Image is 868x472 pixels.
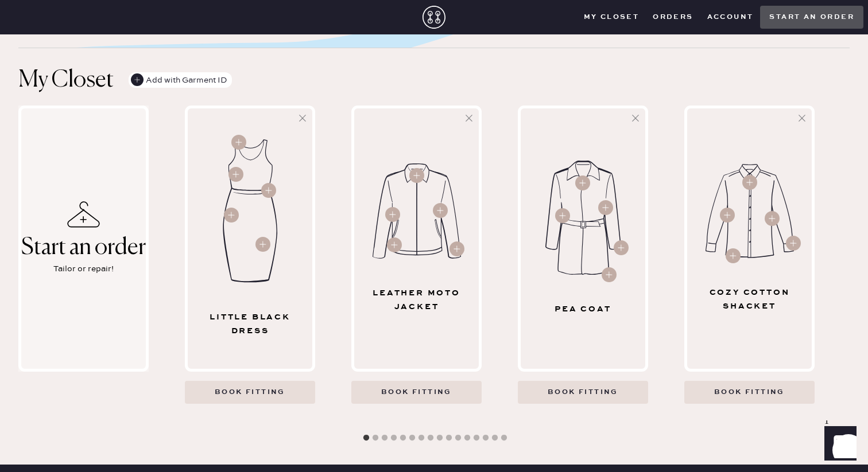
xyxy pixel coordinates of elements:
svg: Hide pattern [630,112,641,124]
button: 16 [498,432,510,444]
div: Add with Garment ID [131,72,227,88]
button: 12 [462,432,473,444]
svg: Hide pattern [297,112,308,124]
button: 6 [406,432,418,444]
button: 1 [361,432,372,444]
img: Garment image [373,163,461,259]
button: My Closet [577,9,646,26]
button: Orders [646,9,700,26]
svg: Hide pattern [796,112,808,124]
svg: Hide pattern [463,112,475,124]
button: Book fitting [684,381,815,404]
div: Start an order [21,235,146,260]
button: 11 [452,432,464,444]
div: Little Black Dress [193,310,308,338]
button: 10 [443,432,455,444]
button: Book fitting [351,381,482,404]
div: Tailor or repair! [53,263,114,275]
div: Leather Moto Jacket [359,286,474,314]
button: Add with Garment ID [129,72,232,88]
button: 8 [425,432,436,444]
button: 7 [416,432,427,444]
button: Book fitting [185,381,315,404]
h1: My Closet [18,67,114,94]
div: Pea Coat [526,302,641,316]
iframe: Front Chat [813,420,863,470]
button: 2 [370,432,381,444]
button: 13 [471,432,482,444]
img: Garment image [545,161,621,275]
button: Book fitting [518,381,648,404]
button: 4 [388,432,400,444]
button: 14 [480,432,491,444]
button: 3 [379,432,390,444]
button: 5 [397,432,409,444]
img: Garment image [706,164,794,258]
div: Cozy Cotton Shacket [692,286,807,313]
img: Garment image [220,139,280,283]
button: Account [700,9,761,26]
button: Start an order [760,6,863,29]
button: 9 [434,432,445,444]
button: 15 [489,432,501,444]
